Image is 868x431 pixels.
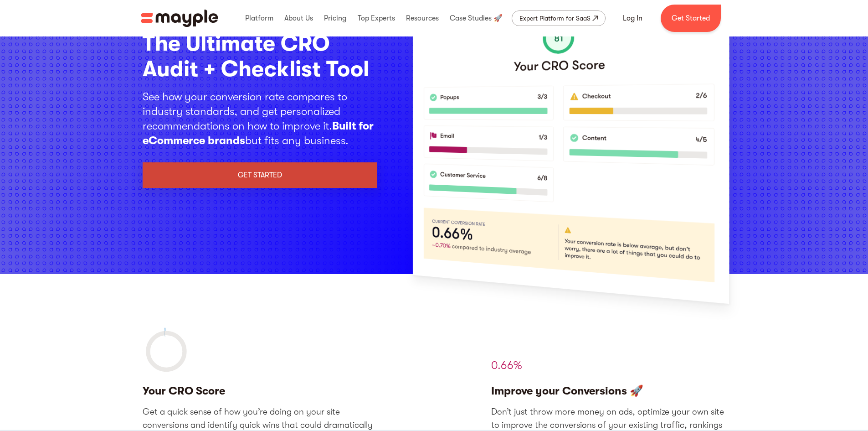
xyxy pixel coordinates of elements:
div: Expert Platform for SaaS [519,13,591,24]
h2: Your CRO Score [143,384,377,398]
a: Get Started [661,5,721,32]
iframe: Chat Widget [822,387,868,431]
div: Pricing [322,4,349,33]
a: home [141,10,218,27]
h1: The Ultimate CRO Audit + Checklist Tool [143,31,377,82]
img: Mayple logo [141,10,218,27]
div: Resources [404,4,441,33]
div: See how your conversion rate compares to industry standards, and get personalized recommendations... [143,89,377,148]
a: get started [143,162,377,188]
div: About Us [282,4,315,33]
h2: Improve your Conversions 🚀 [491,384,726,398]
div: Top Experts [355,4,397,33]
div: Platform [243,4,276,33]
a: Log In [612,7,653,29]
a: Expert Platform for SaaS [512,10,606,26]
